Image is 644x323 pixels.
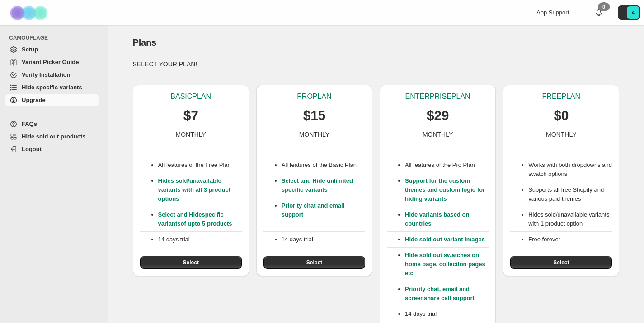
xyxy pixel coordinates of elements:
p: ENTERPRISE PLAN [405,92,470,101]
p: 14 days trial [158,235,242,244]
span: Upgrade [22,97,46,103]
a: Hide specific variants [5,81,99,94]
p: PRO PLAN [297,92,331,101]
a: Logout [5,143,99,156]
a: Upgrade [5,94,99,106]
div: 0 [598,2,610,11]
span: Plans [133,37,156,47]
p: All features of the Basic Plan [282,161,365,170]
p: $7 [183,106,198,125]
p: $0 [554,106,569,125]
p: 14 days trial [405,309,489,318]
span: Select [306,259,322,266]
p: Priority chat and email support [282,201,365,228]
span: App Support [536,9,569,16]
li: Free forever [528,235,612,244]
button: Avatar with initials A [618,5,640,20]
p: MONTHLY [299,130,329,139]
img: Camouflage [7,0,52,25]
p: All features of the Free Plan [158,161,242,170]
p: All features of the Pro Plan [405,161,489,170]
li: Hides sold/unavailable variants with 1 product option [528,210,612,228]
p: Select and Hide of upto 5 products [158,210,242,228]
span: Select [553,259,569,266]
p: Priority chat, email and screenshare call support [405,285,489,303]
p: MONTHLY [546,130,576,139]
a: Variant Picker Guide [5,56,99,69]
span: FAQs [22,120,37,127]
p: Hide sold out variant images [405,235,489,244]
span: CAMOUFLAGE [9,34,102,42]
p: $15 [303,106,325,125]
a: Verify Installation [5,69,99,81]
p: Hide sold out swatches on home page, collection pages etc [405,251,489,278]
p: 14 days trial [282,235,365,244]
span: Hide sold out products [22,133,86,140]
span: Logout [22,146,42,152]
text: A [631,10,635,15]
a: 0 [594,8,603,17]
button: Select [263,256,365,269]
a: FAQs [5,118,99,130]
p: MONTHLY [175,130,206,139]
p: $29 [427,106,449,125]
p: Hides sold/unavailable variants with all 3 product options [158,176,242,203]
span: Verify Installation [22,71,71,78]
span: Variant Picker Guide [22,59,79,65]
span: Hide specific variants [22,84,82,91]
p: Support for the custom themes and custom logic for hiding variants [405,176,489,203]
span: Setup [22,46,38,53]
p: BASIC PLAN [170,92,211,101]
button: Select [140,256,242,269]
p: FREE PLAN [542,92,580,101]
span: Select [183,259,199,266]
a: Setup [5,43,99,56]
li: Supports all free Shopify and various paid themes [528,185,612,203]
p: Hide variants based on countries [405,210,489,228]
button: Select [510,256,612,269]
li: Works with both dropdowns and swatch options [528,161,612,179]
a: Hide sold out products [5,130,99,143]
p: Select and Hide unlimited specific variants [282,176,365,194]
p: SELECT YOUR PLAN! [133,60,620,69]
span: Avatar with initials A [627,6,639,19]
p: MONTHLY [423,130,453,139]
